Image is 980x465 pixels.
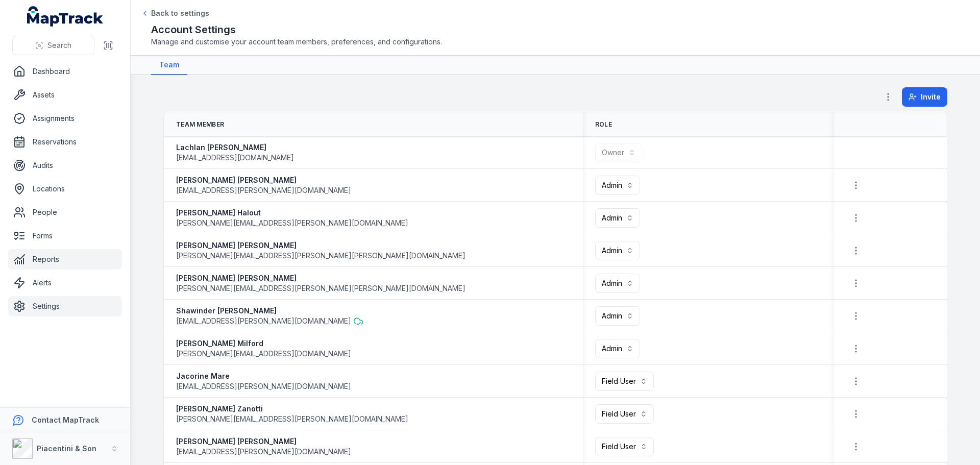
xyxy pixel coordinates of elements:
[595,274,640,293] button: Admin
[176,404,408,414] strong: [PERSON_NAME] Zanotti
[176,240,465,251] strong: [PERSON_NAME] [PERSON_NAME]
[176,414,408,424] span: [PERSON_NAME][EMAIL_ADDRESS][PERSON_NAME][DOMAIN_NAME]
[595,120,612,129] span: Role
[32,415,99,424] strong: Contact MapTrack
[8,179,122,199] a: Locations
[176,120,224,129] span: Team Member
[595,306,640,326] button: Admin
[176,316,351,326] span: [EMAIL_ADDRESS][PERSON_NAME][DOMAIN_NAME]
[176,283,465,293] span: [PERSON_NAME][EMAIL_ADDRESS][PERSON_NAME][PERSON_NAME][DOMAIN_NAME]
[8,226,122,246] a: Forms
[176,338,351,349] strong: [PERSON_NAME] Milford
[47,40,71,51] span: Search
[595,241,640,260] button: Admin
[176,381,351,391] span: [EMAIL_ADDRESS][PERSON_NAME][DOMAIN_NAME]
[176,153,294,163] span: [EMAIL_ADDRESS][DOMAIN_NAME]
[151,56,187,75] a: Team
[595,176,640,195] button: Admin
[8,202,122,223] a: People
[176,218,408,228] span: [PERSON_NAME][EMAIL_ADDRESS][PERSON_NAME][DOMAIN_NAME]
[176,142,294,153] strong: Lachlan [PERSON_NAME]
[37,444,96,453] strong: Piacentini & Son
[176,273,465,283] strong: [PERSON_NAME] [PERSON_NAME]
[595,208,640,228] button: Admin
[595,372,654,391] button: Field User
[921,92,941,102] span: Invite
[8,249,122,270] a: Reports
[176,251,465,261] span: [PERSON_NAME][EMAIL_ADDRESS][PERSON_NAME][PERSON_NAME][DOMAIN_NAME]
[8,273,122,293] a: Alerts
[8,155,122,176] a: Audits
[176,185,351,195] span: [EMAIL_ADDRESS][PERSON_NAME][DOMAIN_NAME]
[176,306,363,316] strong: Shawinder [PERSON_NAME]
[176,371,351,381] strong: Jacorine Mare
[151,37,960,47] span: Manage and customise your account team members, preferences, and configurations.
[176,349,351,359] span: [PERSON_NAME][EMAIL_ADDRESS][DOMAIN_NAME]
[8,132,122,152] a: Reservations
[8,61,122,82] a: Dashboard
[595,404,654,424] button: Field User
[27,6,104,27] a: MapTrack
[8,85,122,105] a: Assets
[151,8,209,18] span: Back to settings
[902,87,947,107] button: Invite
[176,436,351,447] strong: [PERSON_NAME] [PERSON_NAME]
[151,22,960,37] h2: Account Settings
[595,339,640,358] button: Admin
[12,36,94,55] button: Search
[176,447,351,457] span: [EMAIL_ADDRESS][PERSON_NAME][DOMAIN_NAME]
[8,296,122,316] a: Settings
[595,437,654,456] button: Field User
[176,175,351,185] strong: [PERSON_NAME] [PERSON_NAME]
[8,108,122,129] a: Assignments
[141,8,209,18] a: Back to settings
[176,208,408,218] strong: [PERSON_NAME] Halout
